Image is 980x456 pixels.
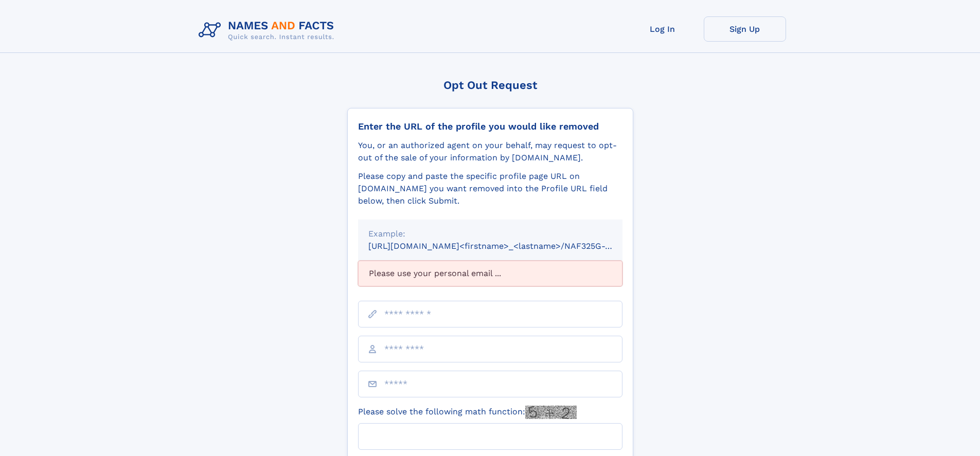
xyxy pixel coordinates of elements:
a: Log In [621,16,704,42]
img: Logo Names and Facts [194,16,343,44]
a: Sign Up [704,16,786,42]
div: Please copy and paste the specific profile page URL on [DOMAIN_NAME] you want removed into the Pr... [358,170,622,207]
div: Opt Out Request [347,79,633,92]
div: Enter the URL of the profile you would like removed [358,121,622,132]
small: [URL][DOMAIN_NAME]<firstname>_<lastname>/NAF325G-xxxxxxxx [368,241,642,251]
div: Please use your personal email ... [358,261,622,286]
label: Please solve the following math function: [358,406,577,419]
div: You, or an authorized agent on your behalf, may request to opt-out of the sale of your informatio... [358,139,622,164]
div: Example: [368,228,612,240]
